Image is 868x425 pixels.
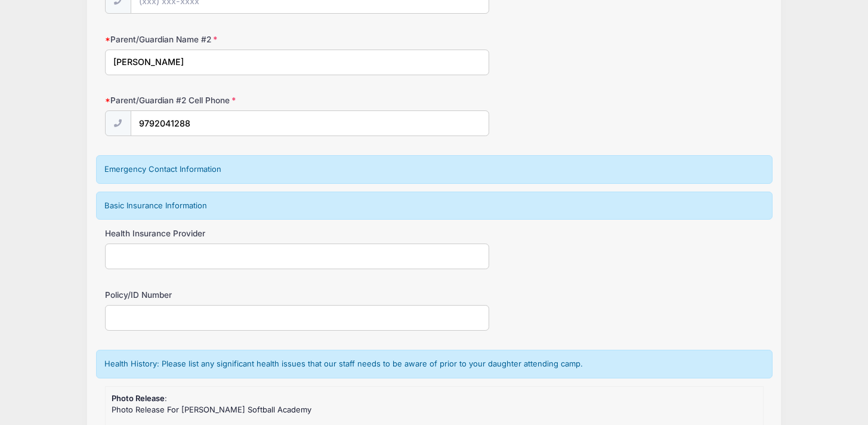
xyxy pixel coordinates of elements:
div: Health History: Please list any significant health issues that our staff needs to be aware of pri... [96,350,773,378]
input: (xxx) xxx-xxxx [131,110,489,136]
label: Policy/ID Number [105,289,325,301]
div: Emergency Contact Information [96,155,773,184]
label: Parent/Guardian Name #2 [105,33,325,45]
div: Basic Insurance Information [96,192,773,220]
label: Parent/Guardian #2 Cell Phone [105,94,325,106]
label: Health Insurance Provider [105,227,325,239]
strong: Photo Release [112,393,165,403]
